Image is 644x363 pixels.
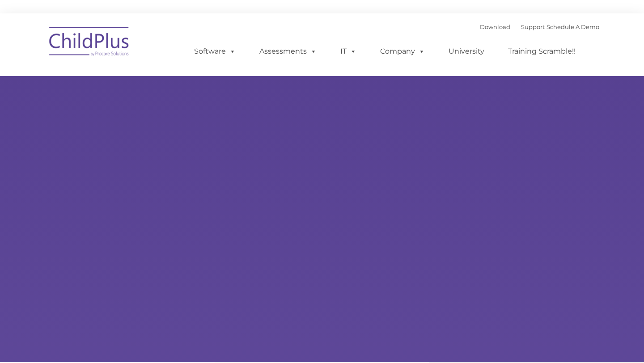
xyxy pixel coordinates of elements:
[499,42,585,60] a: Training Scramble!!
[185,42,245,60] a: Software
[331,42,365,60] a: IT
[371,42,434,60] a: Company
[547,23,599,30] a: Schedule A Demo
[480,23,599,30] font: |
[250,42,326,60] a: Assessments
[440,42,493,60] a: University
[45,21,134,65] img: ChildPlus by Procare Solutions
[480,23,510,30] a: Download
[521,23,545,30] a: Support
